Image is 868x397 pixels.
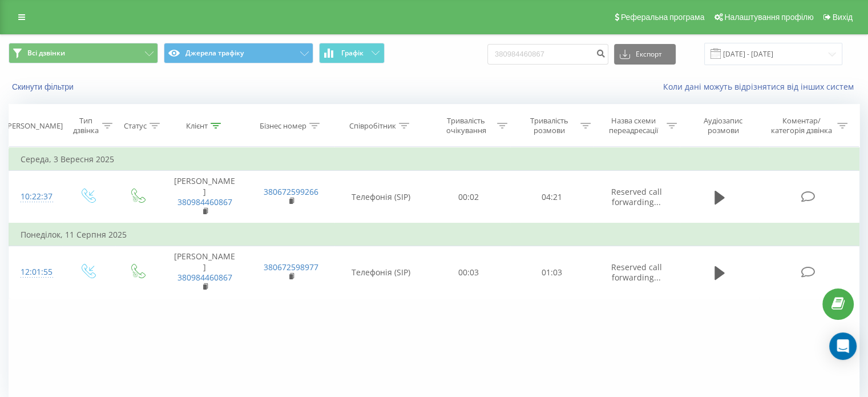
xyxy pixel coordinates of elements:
[427,171,510,223] td: 00:02
[724,13,813,22] span: Налаштування профілю
[349,121,396,131] div: Співробітник
[9,82,79,92] button: Скинути фільтри
[438,116,495,135] div: Тривалість очікування
[177,272,232,283] a: 380984460867
[611,262,662,283] span: Reserved call forwarding...
[833,13,853,22] span: Вихід
[621,13,705,22] span: Реферальна програма
[510,171,593,223] td: 04:21
[611,186,662,207] span: Reserved call forwarding...
[510,246,593,299] td: 01:03
[260,121,306,131] div: Бізнес номер
[186,121,208,131] div: Клієнт
[604,116,664,135] div: Назва схеми переадресації
[21,186,51,208] div: 10:22:37
[124,121,147,131] div: Статус
[829,332,857,360] div: Open Intercom Messenger
[164,43,313,63] button: Джерела трафіку
[5,121,63,131] div: [PERSON_NAME]
[264,186,318,197] a: 380672599266
[427,246,510,299] td: 00:03
[9,223,859,246] td: Понеділок, 11 Серпня 2025
[264,262,318,272] a: 380672598977
[690,116,757,135] div: Аудіозапис розмови
[334,171,427,223] td: Телефонія (SIP)
[162,171,248,223] td: [PERSON_NAME]
[614,44,676,65] button: Експорт
[341,49,364,57] span: Графік
[334,246,427,299] td: Телефонія (SIP)
[162,246,248,299] td: [PERSON_NAME]
[319,43,385,63] button: Графік
[768,116,834,135] div: Коментар/категорія дзвінка
[663,81,859,92] a: Коли дані можуть відрізнятися вiд інших систем
[9,43,158,63] button: Всі дзвінки
[520,116,578,135] div: Тривалість розмови
[487,44,608,65] input: Пошук за номером
[27,49,65,58] span: Всі дзвінки
[72,116,99,135] div: Тип дзвінка
[9,148,859,171] td: Середа, 3 Вересня 2025
[21,261,51,283] div: 12:01:55
[177,197,232,207] a: 380984460867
